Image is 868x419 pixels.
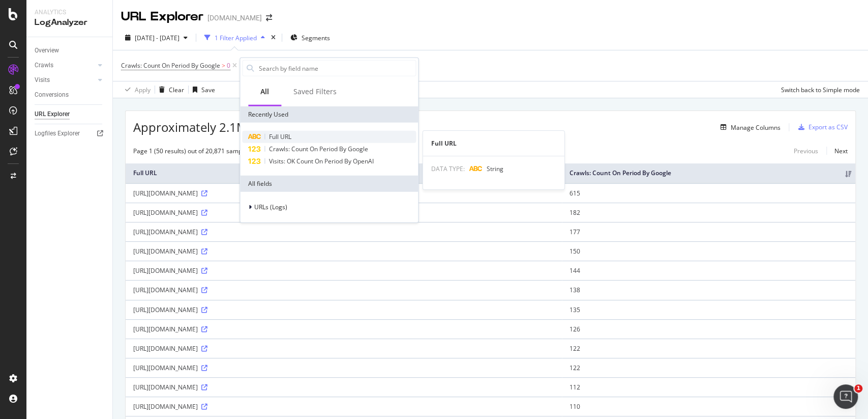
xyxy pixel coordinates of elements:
span: Segments [302,34,330,42]
td: 110 [562,397,855,416]
button: Clear [155,81,184,98]
div: [URL][DOMAIN_NAME] [133,344,554,353]
td: 138 [562,280,855,299]
div: Apply [135,86,151,94]
div: All fields [240,176,418,192]
a: Conversions [35,90,105,100]
div: LogAnalyzer [35,17,104,29]
td: 112 [562,377,855,397]
span: 0 [227,59,230,73]
div: [URL][DOMAIN_NAME] [133,305,554,314]
div: URL Explorer [35,109,70,120]
input: Search by field name [258,61,415,76]
span: Crawls: Count On Period By Google [269,145,368,153]
span: [DATE] - [DATE] [135,34,179,42]
span: Visits: OK Count On Period By OpenAI [269,157,374,165]
iframe: Intercom live chat [833,384,858,409]
button: Segments [286,30,334,46]
button: Switch back to Simple mode [777,81,860,98]
span: String [487,164,503,173]
div: Analytics [35,8,104,17]
div: [DOMAIN_NAME] [207,13,262,23]
span: Crawls: Count On Period By Google [121,61,220,70]
a: Next [826,144,848,158]
a: Crawls [35,60,95,71]
span: > [222,61,225,70]
th: Full URL: activate to sort column ascending [126,163,562,183]
div: Crawls [35,60,53,71]
div: [URL][DOMAIN_NAME] [133,286,554,294]
th: Crawls: Count On Period By Google: activate to sort column ascending [562,163,855,183]
div: [URL][DOMAIN_NAME] [133,325,554,333]
div: Visits [35,75,50,86]
div: Clear [169,86,184,94]
div: Overview [35,45,59,56]
span: Approximately 2.1M URLs found [133,119,317,136]
td: 182 [562,203,855,222]
div: [URL][DOMAIN_NAME] [133,266,554,275]
div: [URL][DOMAIN_NAME] [133,383,554,392]
span: Full URL [269,132,291,141]
a: Overview [35,45,105,56]
div: [URL][DOMAIN_NAME] [133,228,554,236]
div: Save [201,86,215,94]
button: Manage Columns [716,121,781,133]
div: Recently Used [240,106,418,123]
div: All [260,87,269,97]
td: 615 [562,183,855,203]
a: Logfiles Explorer [35,128,105,139]
div: [URL][DOMAIN_NAME] [133,402,554,411]
div: arrow-right-arrow-left [266,14,272,21]
div: Full URL [423,139,564,148]
button: Save [189,81,215,98]
div: times [269,33,278,43]
div: [URL][DOMAIN_NAME] [133,189,554,198]
div: URL Explorer [121,8,203,25]
td: 135 [562,300,855,319]
td: 177 [562,222,855,241]
span: URLs (Logs) [254,203,287,211]
td: 122 [562,339,855,358]
td: 150 [562,241,855,261]
a: URL Explorer [35,109,105,120]
button: Export as CSV [794,119,848,135]
span: DATA TYPE: [431,164,465,173]
div: [URL][DOMAIN_NAME] [133,208,554,217]
td: 144 [562,261,855,280]
div: Logfiles Explorer [35,128,80,139]
div: [URL][DOMAIN_NAME] [133,364,554,372]
a: Visits [35,75,95,86]
div: Conversions [35,90,69,100]
td: 122 [562,358,855,377]
div: 1 Filter Applied [215,34,257,42]
div: Manage Columns [731,123,781,132]
div: Switch back to Simple mode [781,86,860,94]
button: Apply [121,81,151,98]
div: Page 1 (50 results) out of 20,871 sampled entries [133,147,272,155]
div: Saved Filters [293,87,337,97]
button: Add Filter [239,60,280,72]
button: 1 Filter Applied [200,30,269,46]
span: 1 [854,384,862,393]
button: [DATE] - [DATE] [121,30,192,46]
td: 126 [562,319,855,339]
div: Export as CSV [809,123,848,131]
div: [URL][DOMAIN_NAME] [133,247,554,256]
